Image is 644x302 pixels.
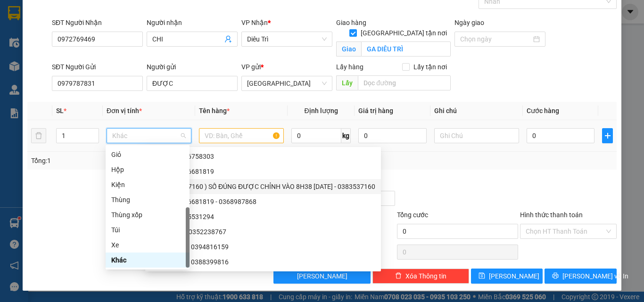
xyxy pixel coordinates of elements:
div: ĐƯỢC - 0796681819 - 0368987868 [151,196,375,207]
div: Xe [111,240,184,250]
input: 0 [358,128,426,143]
button: save[PERSON_NAME] [471,269,543,284]
span: [PERSON_NAME] và In [562,271,628,281]
span: user-add [224,35,232,43]
span: Giao hàng [336,19,366,26]
div: BI - ( 0838537160 ) SỐ ĐÚNG ĐƯỢC CHỈNH VÀO 8H38 24/3 - 0383537160 [145,179,381,194]
span: [PERSON_NAME] [297,271,347,281]
div: Giỏ [106,147,190,162]
div: CHỊ ĐƯỢC - 0352238767 [145,224,381,239]
button: deleteXóa Thông tin [372,269,469,284]
span: delete [395,272,402,280]
div: CHÚ ĐƯỢC - 0394816159 [151,242,375,252]
input: Ngày giao [460,34,531,44]
span: Tổng cước [397,211,428,219]
div: Thùng xốp [106,207,190,222]
span: SL [56,107,64,114]
span: Lấy hàng [336,63,363,71]
div: Giỏ [111,149,184,160]
span: Lấy tận nơi [410,62,451,72]
span: Giao [336,41,361,57]
span: [GEOGRAPHIC_DATA] tận nơi [357,28,451,38]
span: kg [341,128,351,143]
span: Diêu Trì [247,32,327,46]
div: CHỊ ĐƯỢC - 0352238767 [151,227,375,237]
span: plus [603,132,612,139]
span: Giá trị hàng [358,107,393,114]
div: ĐƯỢC - 0796681819 [151,166,375,177]
span: Lấy [336,75,358,90]
div: Thùng xốp [111,210,184,220]
th: Ghi chú [430,102,523,120]
div: ĐƯỢC - 0796681819 [145,164,381,179]
div: Hộp [106,162,190,177]
span: Định lượng [304,107,338,114]
div: Người nhận [147,17,238,28]
div: ĐƯỢC - 0976758303 [145,149,381,164]
div: VP gửi [241,62,332,72]
span: save [479,272,485,280]
div: Xe [106,237,190,253]
div: CHÚ ĐƯỢC - 0394816159 [145,239,381,254]
div: SĐT Người Gửi [52,62,143,72]
span: Tên hàng [199,107,230,114]
input: Dọc đường [358,75,451,90]
div: ĐƯỢC - 0965531294 [151,212,375,222]
div: Khác [106,253,190,268]
button: delete [31,128,46,143]
span: Đơn vị tính [107,107,142,114]
div: CHÚ ĐƯỢC - 0388399816 [151,257,375,267]
div: Kiện [106,177,190,192]
div: ĐƯỢC - 0965531294 [145,209,381,224]
label: Hình thức thanh toán [520,211,583,219]
button: printer[PERSON_NAME] và In [545,269,617,284]
span: Khác [112,129,186,143]
span: Xóa Thông tin [405,271,446,281]
span: Đà Lạt [247,76,327,90]
span: Cước hàng [527,107,559,114]
input: Ghi Chú [434,128,519,143]
input: VD: Bàn, Ghế [199,128,284,143]
label: Ngày giao [454,19,484,26]
div: Túi [111,225,184,235]
span: VP Nhận [241,19,268,26]
div: BI - ( 0838537160 ) SỐ ĐÚNG ĐƯỢC CHỈNH VÀO 8H38 [DATE] - 0383537160 [151,181,375,192]
span: printer [552,272,559,280]
div: Tổng: 1 [31,155,249,166]
div: SĐT Người Nhận [52,17,143,28]
div: ĐƯỢC - 0796681819 - 0368987868 [145,194,381,209]
div: Khác [111,255,184,265]
div: Kiện [111,180,184,190]
button: [PERSON_NAME] [273,269,370,284]
div: Hộp [111,164,184,175]
button: plus [602,128,613,143]
div: Túi [106,222,190,237]
span: [PERSON_NAME] [489,271,539,281]
input: Giao tận nơi [361,41,451,57]
div: Thùng [111,195,184,205]
div: CHÚ ĐƯỢC - 0388399816 [145,254,381,269]
div: ĐƯỢC - 0976758303 [151,151,375,162]
div: Thùng [106,192,190,207]
div: Người gửi [147,62,238,72]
